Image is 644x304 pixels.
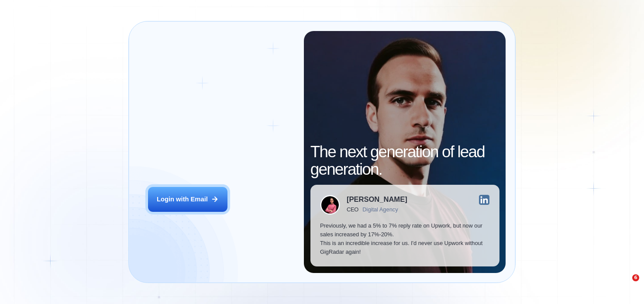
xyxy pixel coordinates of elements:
span: 6 [632,274,639,281]
button: Login with Email [148,187,228,212]
div: Login with Email [157,195,208,204]
iframe: Intercom live chat [614,274,635,295]
h2: The next generation of lead generation. [310,143,499,179]
div: Digital Agency [362,207,398,213]
p: Previously, we had a 5% to 7% reply rate on Upwork, but now our sales increased by 17%-20%. This ... [320,221,489,257]
div: [PERSON_NAME] [347,196,407,204]
div: CEO [347,207,358,213]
